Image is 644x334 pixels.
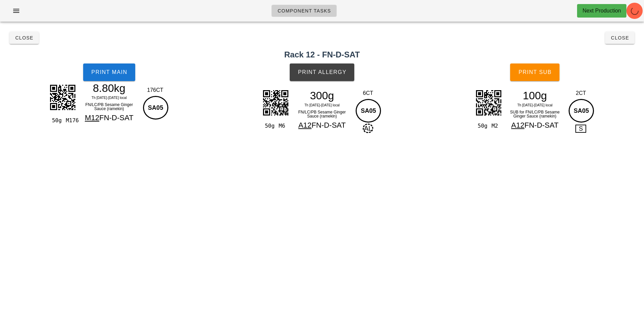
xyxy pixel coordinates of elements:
[276,122,290,130] div: M6
[505,91,564,101] div: 100g
[271,5,337,17] a: Component Tasks
[49,116,63,125] div: 50g
[99,113,134,122] span: FN-D-SAT
[80,83,139,93] div: 8.80kg
[472,86,505,120] img: EMmgAAAABJRU5ErkJggg==
[312,121,346,129] span: FN-D-SAT
[304,103,339,107] span: Th [DATE]-[DATE] local
[143,96,168,120] div: SA05
[518,69,552,75] span: Print Sub
[363,124,373,133] span: AL
[297,69,347,75] span: Print Allergy
[85,113,99,122] span: M12
[511,121,524,129] span: A12
[510,63,559,81] button: Print Sub
[92,96,127,100] span: Th [DATE]-[DATE] local
[262,122,276,130] div: 50g
[517,103,552,107] span: Th [DATE]-[DATE] local
[9,32,39,44] button: Close
[475,122,489,130] div: 50g
[83,63,135,81] button: Print Main
[63,116,77,125] div: M176
[356,99,381,123] div: SA05
[15,35,33,41] span: Close
[489,122,503,130] div: M2
[569,99,594,123] div: SA05
[611,35,629,41] span: Close
[354,89,382,97] div: 6CT
[582,7,621,15] div: Next Production
[567,89,595,97] div: 2CT
[290,63,354,81] button: Print Allergy
[524,121,558,129] span: FN-D-SAT
[575,125,586,133] span: S
[605,32,635,44] button: Close
[80,101,139,112] div: FN/LC/PB Sesame Ginger Sauce (ramekin)
[4,49,640,61] h2: Rack 12 - FN-D-SAT
[91,69,127,75] span: Print Main
[46,80,79,114] img: kLku1xIc4p257SXtrQp5Raq0hVsgzwMQSf61CiKJUZZL1xPreepc1AQw50MR7TYj435lVogjAqrVaIeAv+KhfliBEkS6LdHdk...
[277,8,331,14] span: Component Tasks
[259,86,292,120] img: 5HOpSLuoGcCqgwDQT89VFV1DFt766osJ1PBVIpy0L2KWAgfdqmLBtISra+hwykT9uUZQNJydb3kIH0aZuybCAp2foeMpA+bVO...
[298,121,311,129] span: A12
[141,86,169,94] div: 176CT
[293,109,352,120] div: FN/LC/PB Sesame Ginger Sauce (ramekin)
[505,109,564,120] div: SUB for FN/LC/PB Sesame Ginger Sauce (ramekin)
[293,91,352,101] div: 300g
